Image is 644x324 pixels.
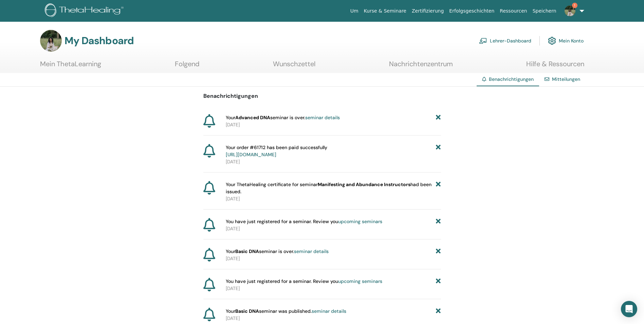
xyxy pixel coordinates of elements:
[226,195,441,202] p: [DATE]
[40,30,62,52] img: default.jpg
[226,285,441,292] p: [DATE]
[45,3,126,19] img: logo.png
[548,35,556,47] img: cog.svg
[226,158,441,165] p: [DATE]
[409,5,446,17] a: Zertifizierung
[65,35,134,47] h3: My Dashboard
[489,76,534,82] span: Benachrichtigungen
[338,218,382,224] a: upcoming seminars
[305,114,340,121] a: seminar details
[226,308,346,315] span: Your seminar was published.
[389,60,453,73] a: Nachrichtenzentrum
[226,248,329,255] span: Your seminar is over.
[226,151,276,158] a: [URL][DOMAIN_NAME]
[446,5,497,17] a: Erfolgsgeschichten
[552,76,580,82] a: Mitteilungen
[530,5,559,17] a: Speichern
[479,33,531,48] a: Lehrer-Dashboard
[479,38,487,44] img: chalkboard-teacher.svg
[526,60,584,73] a: Hilfe & Ressourcen
[226,114,340,121] span: Your seminar is over.
[226,315,441,322] p: [DATE]
[621,301,637,317] div: Open Intercom Messenger
[226,181,436,195] span: Your ThetaHealing certificate for seminar had been issued.
[226,255,441,262] p: [DATE]
[175,60,200,73] a: Folgend
[565,5,575,16] img: default.jpg
[226,218,382,225] span: You have just registered for a seminar. Review you
[235,308,259,314] strong: Basic DNA
[203,92,441,100] p: Benachrichtigungen
[312,308,346,314] a: seminar details
[361,5,409,17] a: Kurse & Seminare
[572,3,577,8] span: 1
[318,181,410,187] b: Manifesting and Abundance Instructors
[273,60,315,73] a: Wunschzettel
[40,60,101,73] a: Mein ThetaLearning
[226,144,327,158] span: Your order #61712 has been paid successfully
[294,248,329,254] a: seminar details
[548,33,584,48] a: Mein Konto
[338,278,382,284] a: upcoming seminars
[497,5,530,17] a: Ressourcen
[348,5,361,17] a: Um
[226,278,382,285] span: You have just registered for a seminar. Review you
[235,248,259,254] strong: Basic DNA
[235,114,270,121] strong: Advanced DNA
[226,225,441,232] p: [DATE]
[226,121,441,128] p: [DATE]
